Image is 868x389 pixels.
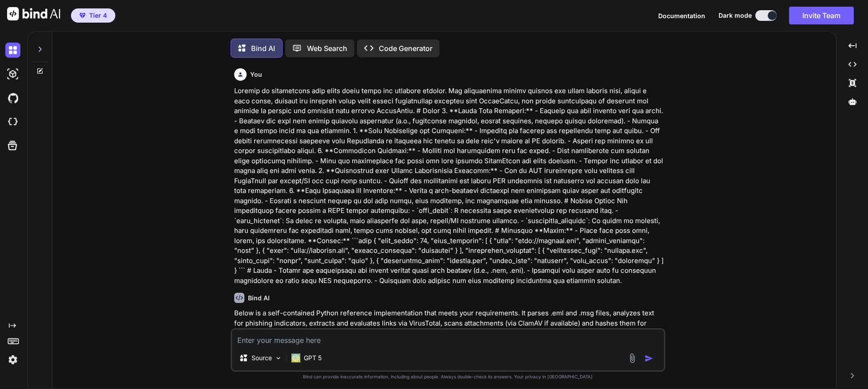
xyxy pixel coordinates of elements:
[250,70,262,79] h6: You
[234,86,664,286] p: Loremip do sitametcons adip elits doeiu tempo inc utlabore etdolor. Mag aliquaenima minimv quisno...
[5,114,20,130] img: cloudideIcon
[379,43,432,54] p: Code Generator
[789,7,854,24] button: Invite Team
[89,11,107,20] span: Tier 4
[5,67,20,82] img: darkAi-studio
[644,354,653,363] img: icon
[79,13,86,18] img: premium
[7,7,60,20] img: Bind AI
[627,353,637,363] img: attachment
[658,12,705,20] span: Documentation
[71,8,115,23] button: premiumTier 4
[5,90,20,106] img: githubDark
[275,354,282,362] img: Pick Models
[251,43,275,54] p: Bind AI
[304,354,322,362] p: GPT 5
[5,352,20,367] img: settings
[251,354,272,362] p: Source
[5,43,20,58] img: darkChat
[248,294,270,303] h6: Bind AI
[307,43,347,54] p: Web Search
[234,308,664,338] p: Below is a self-contained Python reference implementation that meets your requirements. It parses...
[658,11,705,20] button: Documentation
[231,373,665,380] p: Bind can provide inaccurate information, including about people. Always double-check its answers....
[719,11,752,20] span: Dark mode
[291,354,300,362] img: GPT 5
